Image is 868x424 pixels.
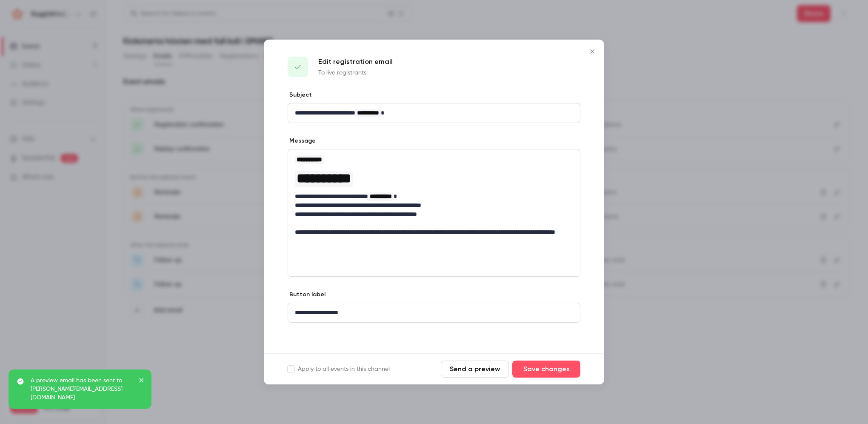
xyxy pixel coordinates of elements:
[318,69,393,77] p: To live registrants
[288,103,580,123] div: editor
[288,290,325,299] label: Button label
[288,149,580,251] div: editor
[31,376,133,402] p: A preview email has been sent to [PERSON_NAME][EMAIL_ADDRESS][DOMAIN_NAME]
[288,137,316,145] label: Message
[288,91,312,99] label: Subject
[139,376,145,387] button: close
[512,361,580,378] button: Save changes
[288,303,580,322] div: editor
[318,57,393,67] p: Edit registration email
[288,365,390,373] label: Apply to all events in this channel
[441,361,509,378] button: Send a preview
[584,43,601,60] button: Close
